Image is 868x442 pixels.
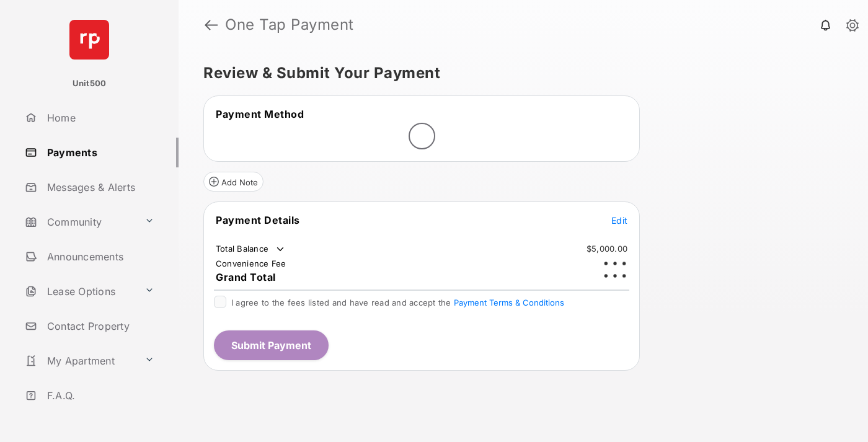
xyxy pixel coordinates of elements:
[20,172,179,202] a: Messages & Alerts
[69,20,109,60] img: svg+xml;base64,PHN2ZyB4bWxucz0iaHR0cDovL3d3dy53My5vcmcvMjAwMC9zdmciIHdpZHRoPSI2NCIgaGVpZ2h0PSI2NC...
[216,271,276,283] span: Grand Total
[203,66,833,81] h5: Review & Submit Your Payment
[586,243,628,254] td: $5,000.00
[20,276,139,306] a: Lease Options
[20,242,179,272] a: Announcements
[20,103,179,133] a: Home
[203,172,263,192] button: Add Note
[215,243,286,255] td: Total Balance
[231,298,564,307] span: I agree to the fees listed and have read and accept the
[20,138,179,167] a: Payments
[611,215,627,226] span: Edit
[20,381,179,410] a: F.A.Q.
[215,258,287,269] td: Convenience Fee
[20,207,139,237] a: Community
[214,330,329,360] button: Submit Payment
[73,77,107,90] p: Unit500
[20,311,179,341] a: Contact Property
[20,346,139,376] a: My Apartment
[225,17,354,32] strong: One Tap Payment
[611,214,627,226] button: Edit
[454,298,564,307] button: I agree to the fees listed and have read and accept the
[216,108,304,120] span: Payment Method
[216,214,300,226] span: Payment Details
